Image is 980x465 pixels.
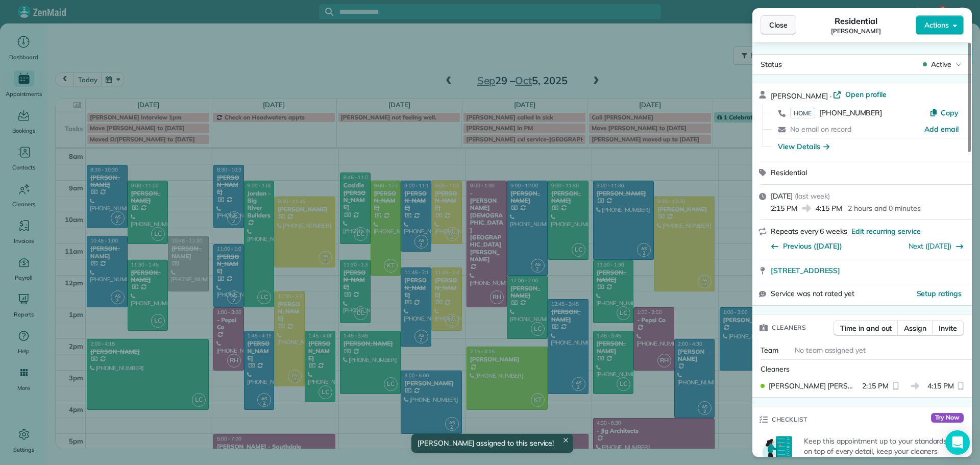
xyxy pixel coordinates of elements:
span: Team [761,346,778,355]
span: [PERSON_NAME] [771,91,828,101]
span: [DATE] [771,191,793,201]
span: 4:15 PM [816,203,842,213]
span: Invite [939,323,957,333]
span: Try Now [931,413,964,423]
span: No email on record [790,125,851,134]
span: Previous ([DATE]) [783,241,842,251]
a: HOME[PHONE_NUMBER] [790,108,882,118]
span: Edit recurring service [851,226,921,236]
button: Time in and out [834,321,898,336]
p: 2 hours and 0 minutes [848,203,920,213]
button: Next ([DATE]) [909,241,964,251]
span: · [828,92,834,100]
span: Active [931,59,951,69]
span: Service was not rated yet [771,288,854,299]
span: Checklist [772,414,807,425]
span: 2:15 PM [862,381,889,391]
a: Open profile [833,89,887,100]
span: Residential [835,15,878,27]
button: View Details [778,141,829,152]
span: Close [769,20,788,30]
span: Repeats every 6 weeks [771,227,847,236]
span: [PHONE_NUMBER] [819,108,882,117]
a: Next ([DATE]) [909,241,952,251]
a: Add email [924,124,959,134]
span: [STREET_ADDRESS] [771,265,840,276]
span: 2:15 PM [771,203,797,213]
button: Invite [932,321,964,336]
span: [PERSON_NAME] [831,27,881,35]
span: Time in and out [840,323,892,333]
span: Assign [904,323,926,333]
span: Copy [941,108,959,117]
span: Actions [924,20,949,30]
a: [STREET_ADDRESS] [771,265,966,276]
button: Close [761,15,796,35]
div: Open Intercom Messenger [945,430,970,455]
div: [PERSON_NAME] assigned to this service! [411,434,573,453]
span: No team assigned yet [795,346,866,355]
span: HOME [790,108,815,118]
button: Setup ratings [917,288,962,299]
button: Assign [897,321,933,336]
span: Open profile [845,89,887,100]
span: Status [761,60,782,69]
span: 4:15 PM [927,381,954,391]
span: Cleaners [761,364,790,374]
span: Cleaners [772,323,806,333]
span: ( last week ) [795,191,830,201]
button: Previous ([DATE]) [771,241,842,251]
button: Copy [929,108,959,118]
span: [PERSON_NAME] [PERSON_NAME] [769,381,858,391]
span: Residential [771,168,807,177]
